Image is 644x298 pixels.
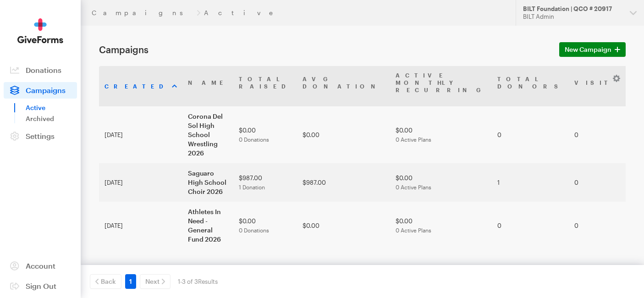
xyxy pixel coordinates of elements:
[390,66,492,106] th: Active MonthlyRecurring: activate to sort column ascending
[569,106,627,163] td: 0
[396,227,431,233] span: 0 Active Plans
[565,44,611,55] span: New Campaign
[396,184,431,190] span: 0 Active Plans
[26,86,66,94] span: Campaigns
[492,163,569,202] td: 1
[390,202,492,249] td: $0.00
[26,132,55,140] span: Settings
[396,136,431,143] span: 0 Active Plans
[99,202,182,249] td: [DATE]
[492,66,569,106] th: TotalDonors: activate to sort column ascending
[178,274,218,289] div: 1-3 of 3
[26,281,56,290] span: Sign Out
[233,202,297,249] td: $0.00
[523,13,622,21] div: BILT Admin
[99,66,182,106] th: Created: activate to sort column ascending
[99,44,548,55] h1: Campaigns
[26,113,77,124] a: Archived
[569,66,627,106] th: Visits: activate to sort column ascending
[26,102,77,113] a: Active
[17,18,63,44] img: GiveForms
[233,163,297,202] td: $987.00
[569,202,627,249] td: 0
[26,66,61,74] span: Donations
[239,227,269,233] span: 0 Donations
[233,106,297,163] td: $0.00
[182,202,233,249] td: Athletes In Need - General Fund 2026
[99,163,182,202] td: [DATE]
[4,62,77,78] a: Donations
[4,278,77,294] a: Sign Out
[99,106,182,163] td: [DATE]
[297,163,390,202] td: $987.00
[390,106,492,163] td: $0.00
[4,82,77,99] a: Campaigns
[182,163,233,202] td: Saguaro High School Choir 2026
[492,202,569,249] td: 0
[297,106,390,163] td: $0.00
[92,9,193,17] a: Campaigns
[233,66,297,106] th: TotalRaised: activate to sort column ascending
[26,261,55,270] span: Account
[239,136,269,143] span: 0 Donations
[390,163,492,202] td: $0.00
[182,106,233,163] td: Corona Del Sol High School Wrestling 2026
[239,184,265,190] span: 1 Donation
[523,5,622,13] div: BILT Foundation | QCO # 20917
[182,66,233,106] th: Name: activate to sort column ascending
[198,278,218,285] span: Results
[492,106,569,163] td: 0
[559,42,626,57] a: New Campaign
[4,128,77,144] a: Settings
[297,66,390,106] th: AvgDonation: activate to sort column ascending
[297,202,390,249] td: $0.00
[4,258,77,274] a: Account
[569,163,627,202] td: 0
